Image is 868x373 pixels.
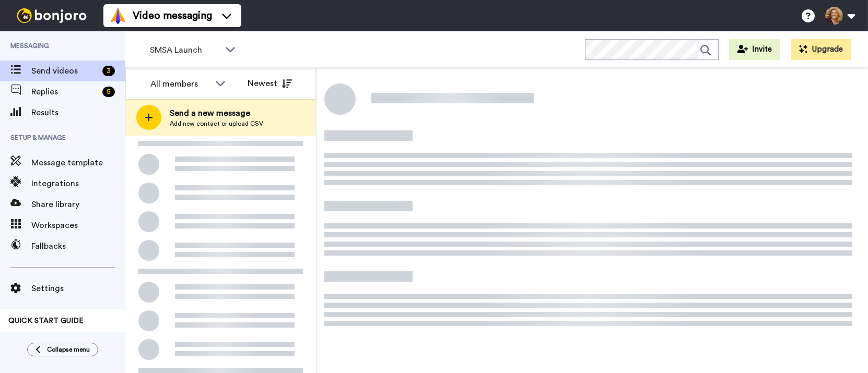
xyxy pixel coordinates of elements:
[729,39,780,60] button: Invite
[150,44,220,56] span: SMSA Launch
[102,87,115,97] div: 5
[47,345,90,354] span: Collapse menu
[150,78,210,90] div: All members
[8,317,84,324] span: QUICK START GUIDE
[110,7,126,24] img: vm-color.svg
[133,8,212,23] span: Video messaging
[8,330,25,339] span: 100%
[170,107,263,119] span: Send a new message
[27,343,98,356] button: Collapse menu
[31,65,98,77] span: Send videos
[31,219,125,232] span: Workspaces
[31,106,125,119] span: Results
[13,8,91,23] img: bj-logo-header-white.svg
[31,240,125,252] span: Fallbacks
[170,119,263,128] span: Add new contact or upload CSV
[791,39,851,60] button: Upgrade
[102,66,115,76] div: 3
[31,86,98,98] span: Replies
[31,198,125,211] span: Share library
[31,177,125,190] span: Integrations
[31,282,125,295] span: Settings
[31,157,125,169] span: Message template
[240,73,300,94] button: Newest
